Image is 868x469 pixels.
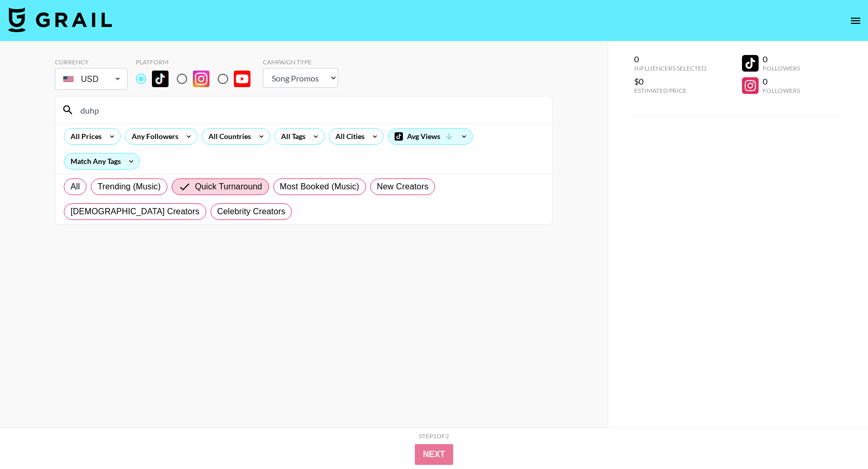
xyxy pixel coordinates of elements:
div: Match Any Tags [64,154,139,169]
div: 0 [763,54,800,64]
span: Trending (Music) [97,181,161,193]
div: Followers [763,87,800,94]
span: All [71,181,80,193]
div: Platform [136,58,259,66]
div: Followers [763,64,800,72]
iframe: Drift Widget Chat Controller [816,417,856,457]
img: YouTube [234,71,250,87]
span: [DEMOGRAPHIC_DATA] Creators [71,205,200,218]
div: Any Followers [125,129,180,144]
div: Campaign Type [263,58,338,66]
img: Grail Talent [8,7,112,32]
span: Quick Turnaround [195,181,262,193]
span: New Creators [377,181,429,193]
div: USD [57,70,125,88]
div: 0 [763,76,800,87]
input: Search by User Name [74,102,546,118]
div: All Countries [202,129,253,144]
button: Next [415,444,454,465]
div: $0 [634,76,706,87]
div: Estimated Price [634,87,706,94]
div: Step 1 of 2 [419,432,449,440]
div: All Cities [329,129,367,144]
div: 0 [634,54,706,64]
img: Instagram [193,71,209,87]
img: TikTok [152,71,169,87]
div: All Tags [275,129,307,144]
div: All Prices [64,129,104,144]
span: Most Booked (Music) [280,181,359,193]
button: open drawer [845,10,866,31]
div: Currency [55,58,128,66]
span: Celebrity Creators [217,205,286,218]
div: Avg Views [388,129,472,144]
div: Influencers Selected [634,64,706,72]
